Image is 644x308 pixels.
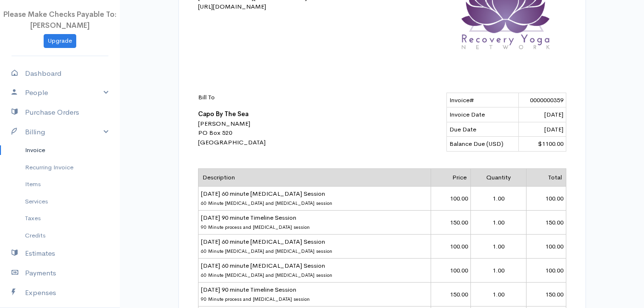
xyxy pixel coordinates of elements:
td: 100.00 [431,186,471,210]
td: [DATE] 60 minute [MEDICAL_DATA] Session [198,234,431,258]
td: [DATE] [519,122,566,137]
td: 150.00 [526,282,566,306]
td: 0000000359 [519,93,566,107]
td: [DATE] 90 minute Timeline Session [198,210,431,234]
td: Total [526,169,566,187]
td: Invoice Date [446,107,519,122]
a: Upgrade [44,34,76,48]
td: 100.00 [526,186,566,210]
td: 100.00 [431,234,471,258]
div: [PERSON_NAME] PO Box 520 [GEOGRAPHIC_DATA] [198,93,366,147]
td: [DATE] [519,107,566,122]
span: Please Make Checks Payable To: [PERSON_NAME] [3,10,117,30]
td: Quantity [471,169,526,187]
td: 1.00 [471,282,526,306]
span: 90 Minute process and [MEDICAL_DATA] session [201,296,310,302]
td: 150.00 [526,210,566,234]
span: 60 Minute [MEDICAL_DATA] and [MEDICAL_DATA] session [201,200,332,206]
td: 1.00 [471,234,526,258]
td: Due Date [446,122,519,137]
td: 150.00 [431,282,471,306]
td: 1.00 [471,258,526,282]
td: Balance Due (USD) [446,137,519,152]
td: [DATE] 60 minute [MEDICAL_DATA] Session [198,258,431,282]
td: Description [198,169,431,187]
td: [DATE] 90 minute Timeline Session [198,282,431,306]
td: [DATE] 60 minute [MEDICAL_DATA] Session [198,186,431,210]
td: 100.00 [431,258,471,282]
td: Invoice# [446,93,519,107]
td: 100.00 [526,234,566,258]
td: $1100.00 [519,137,566,152]
td: Price [431,169,471,187]
td: 1.00 [471,210,526,234]
td: 1.00 [471,186,526,210]
b: Capo By The Sea [198,110,248,118]
p: Bill To [198,93,366,102]
span: 60 Minute [MEDICAL_DATA] and [MEDICAL_DATA] session [201,248,332,254]
td: 100.00 [526,258,566,282]
td: 150.00 [431,210,471,234]
span: 90 Minute process and [MEDICAL_DATA] session [201,224,310,230]
span: 60 Minute [MEDICAL_DATA] and [MEDICAL_DATA] session [201,272,332,278]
